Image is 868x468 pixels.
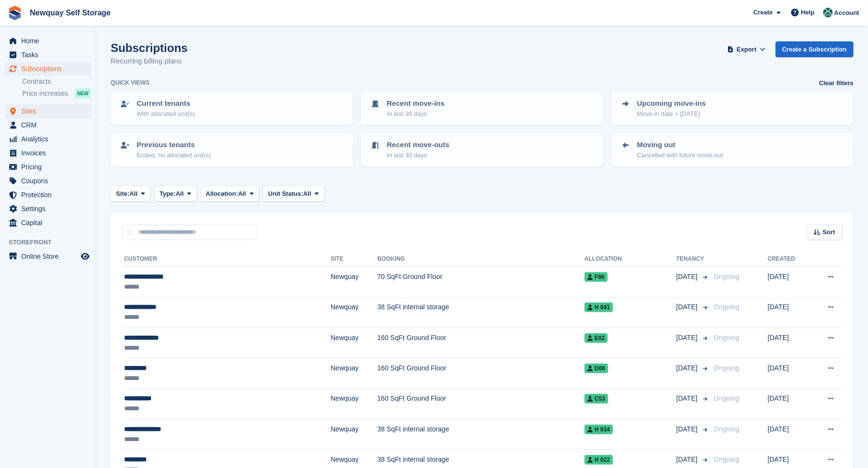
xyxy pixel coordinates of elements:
[677,393,700,404] span: [DATE]
[137,98,195,109] p: Current tenants
[819,78,854,88] a: Clear filters
[585,272,608,282] span: F66
[21,188,79,202] span: Protection
[5,188,91,202] a: menu
[129,189,138,199] span: All
[377,328,585,358] td: 160 SqFt Ground Floor
[331,389,377,419] td: Newquay
[21,216,79,229] span: Capital
[768,297,811,328] td: [DATE]
[5,146,91,160] a: menu
[387,139,449,151] p: Recent move-outs
[677,252,710,267] th: Tenancy
[111,186,151,202] button: Site: All
[637,98,706,109] p: Upcoming move-ins
[206,189,238,199] span: Allocation:
[377,252,585,267] th: Booking
[677,272,700,282] span: [DATE]
[801,8,815,17] span: Help
[677,302,700,312] span: [DATE]
[5,174,91,188] a: menu
[5,118,91,132] a: menu
[79,251,91,262] a: Preview store
[768,328,811,358] td: [DATE]
[111,41,188,54] h1: Subscriptions
[8,6,22,20] img: stora-icon-8386f47178a22dfd0bd8f6a31ec36ba5ce8667c1dd55bd0f319d3a0aa187defe.svg
[21,146,79,160] span: Invoices
[9,238,96,247] span: Storefront
[112,134,352,165] a: Previous tenants Ended, no allocated unit(s)
[331,267,377,297] td: Newquay
[21,34,79,48] span: Home
[612,134,853,165] a: Moving out Cancelled with future move-out
[585,364,608,373] span: D06
[377,358,585,389] td: 160 SqFt Ground Floor
[677,363,700,373] span: [DATE]
[5,132,91,146] a: menu
[834,8,859,18] span: Account
[331,358,377,389] td: Newquay
[5,216,91,229] a: menu
[176,189,184,199] span: All
[637,139,723,151] p: Moving out
[637,151,723,160] p: Cancelled with future move-out
[26,5,115,21] a: Newquay Self Storage
[387,98,445,109] p: Recent move-ins
[768,267,811,297] td: [DATE]
[387,109,445,119] p: In last 30 days
[585,455,613,465] span: H 022
[137,151,211,160] p: Ended, no allocated unit(s)
[5,202,91,215] a: menu
[768,389,811,419] td: [DATE]
[331,419,377,450] td: Newquay
[637,109,706,119] p: Move-in date > [DATE]
[111,56,188,67] p: Recurring billing plans
[5,160,91,174] a: menu
[585,394,608,404] span: C53
[112,92,352,124] a: Current tenants With allocated unit(s)
[585,303,613,312] span: H 041
[331,297,377,328] td: Newquay
[154,186,197,202] button: Type: All
[776,41,854,57] a: Create a Subscription
[714,394,740,402] span: Ongoing
[677,455,700,465] span: [DATE]
[585,425,613,434] span: H 034
[21,132,79,146] span: Analytics
[331,252,377,267] th: Site
[5,104,91,118] a: menu
[677,424,700,434] span: [DATE]
[768,419,811,450] td: [DATE]
[768,252,811,267] th: Created
[768,358,811,389] td: [DATE]
[5,62,91,76] a: menu
[201,186,259,202] button: Allocation: All
[714,425,740,433] span: Ongoing
[21,118,79,132] span: CRM
[714,364,740,372] span: Ongoing
[726,41,768,57] button: Export
[137,109,195,119] p: With allocated unit(s)
[5,250,91,263] a: menu
[21,104,79,118] span: Sites
[585,252,677,267] th: Allocation
[22,77,91,86] a: Contracts
[21,62,79,76] span: Subscriptions
[21,250,79,263] span: Online Store
[5,34,91,48] a: menu
[160,189,176,199] span: Type:
[137,139,211,151] p: Previous tenants
[238,189,246,199] span: All
[362,134,602,165] a: Recent move-outs In last 30 days
[737,45,756,54] span: Export
[122,252,331,267] th: Customer
[22,88,91,99] a: Price increases NEW
[263,186,324,202] button: Unit Status: All
[5,48,91,62] a: menu
[303,189,311,199] span: All
[612,92,853,124] a: Upcoming move-ins Move-in date > [DATE]
[116,189,129,199] span: Site:
[823,228,835,237] span: Sort
[377,297,585,328] td: 38 SqFt internal storage
[377,267,585,297] td: 70 SqFt Ground Floor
